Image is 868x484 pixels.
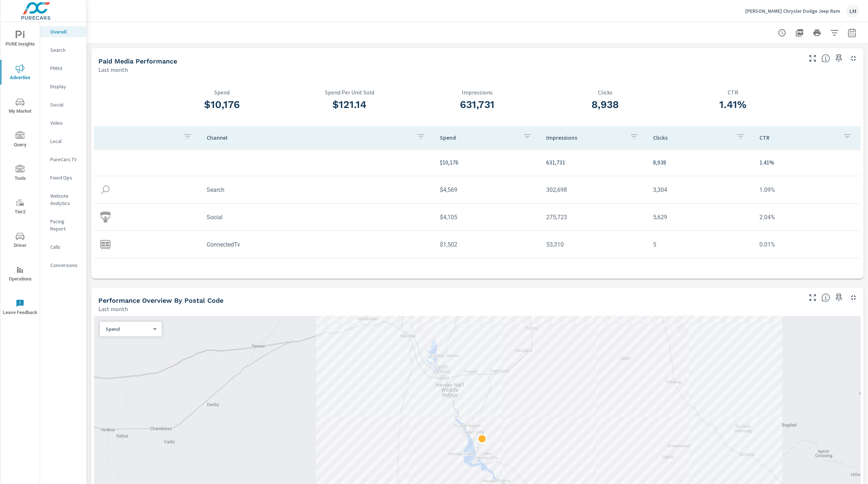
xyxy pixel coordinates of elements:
[158,89,286,96] p: Spend
[759,134,837,141] p: CTR
[754,181,860,199] td: 1.09%
[833,53,845,64] span: Save this to your personalized report
[50,138,81,145] p: Local
[40,117,86,128] div: Video
[745,8,840,14] p: [PERSON_NAME] Chrysler Dodge Jeep Ram
[40,81,86,92] div: Display
[50,243,81,251] p: Calls
[286,98,414,111] h3: $121.14
[98,65,128,74] p: Last month
[50,46,81,54] p: Search
[541,98,669,111] h3: 8,938
[414,89,541,96] p: Impressions
[540,235,647,254] td: 53,310
[440,134,517,141] p: Spend
[100,239,111,250] img: icon-connectedtv.svg
[3,266,38,283] span: Operations
[434,208,541,226] td: $4,105
[540,181,647,199] td: 302,698
[40,216,86,234] div: Pacing Report
[3,98,38,116] span: My Market
[100,212,111,222] img: icon-social.svg
[821,54,830,63] span: Understand performance metrics over the selected time range.
[50,101,81,108] p: Social
[807,53,818,64] button: Make Fullscreen
[827,26,842,40] button: Apply Filters
[821,293,830,302] span: Understand performance data by postal code. Individual postal codes can be selected and expanded ...
[3,31,38,49] span: PURE Insights
[286,89,414,96] p: Spend Per Unit Sold
[40,190,86,209] div: Website Analytics
[100,326,156,333] div: Spend
[807,292,818,303] button: Make Fullscreen
[40,154,86,165] div: PureCars TV
[653,158,748,167] p: 8,938
[3,299,38,317] span: Leave Feedback
[3,165,38,183] span: Tools
[50,83,81,90] p: Display
[98,305,128,313] p: Last month
[434,235,541,254] td: $1,502
[50,28,81,35] p: Overall
[40,260,86,271] div: Conversions
[434,181,541,199] td: $4,569
[201,181,434,199] td: Search
[207,134,411,141] p: Channel
[50,218,81,232] p: Pacing Report
[440,158,535,167] p: $10,176
[50,65,81,72] p: PMAX
[833,292,845,303] span: Save this to your personalized report
[754,208,860,226] td: 2.04%
[3,232,38,250] span: Driver
[669,89,797,96] p: CTR
[50,156,81,163] p: PureCars TV
[158,98,286,111] h3: $10,176
[541,89,669,96] p: Clicks
[50,119,81,127] p: Video
[40,136,86,147] div: Local
[98,297,223,304] h5: Performance Overview By Postal Code
[3,64,38,82] span: Advertise
[754,235,860,254] td: 0.01%
[3,131,38,149] span: Query
[414,98,541,111] h3: 631,731
[201,235,434,254] td: ConnectedTv
[546,134,624,141] p: Impressions
[50,262,81,269] p: Conversions
[50,192,81,207] p: Website Analytics
[647,235,754,254] td: 5
[546,158,641,167] p: 631,731
[98,57,177,65] h5: Paid Media Performance
[647,208,754,226] td: 5,629
[759,158,855,167] p: 1.41%
[40,63,86,74] div: PMAX
[848,53,859,64] button: Minimize Widget
[40,26,86,37] div: Overall
[848,292,859,303] button: Minimize Widget
[40,99,86,110] div: Social
[540,208,647,226] td: 275,723
[3,198,38,216] span: Tier2
[653,134,731,141] p: Clicks
[846,4,859,18] div: LM
[40,44,86,55] div: Search
[810,26,824,40] button: Print Report
[845,26,859,40] button: Select Date Range
[106,326,150,332] p: Spend
[792,26,807,40] button: "Export Report to PDF"
[0,22,40,324] div: nav menu
[40,241,86,252] div: Calls
[669,98,797,111] h3: 1.41%
[40,172,86,183] div: Fixed Ops
[50,174,81,181] p: Fixed Ops
[100,184,111,195] img: icon-search.svg
[647,181,754,199] td: 3,304
[201,208,434,226] td: Social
